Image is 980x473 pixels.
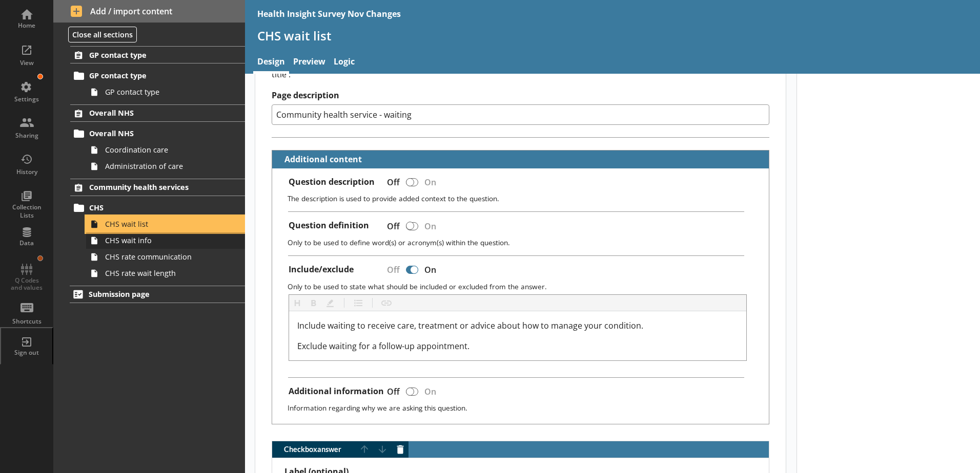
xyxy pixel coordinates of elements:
[53,46,245,100] li: GP contact typeGP contact typeGP contact type
[105,235,219,245] span: CHS wait info
[379,382,404,400] div: Off
[276,150,364,168] button: Additional content
[289,177,375,187] label: Question description
[9,95,45,103] div: Settings
[86,142,245,158] a: Coordination care
[379,173,404,191] div: Off
[9,168,45,176] div: History
[420,382,444,400] div: On
[53,104,245,175] li: Overall NHSOverall NHSCoordination careAdministration of care
[9,239,45,247] div: Data
[53,179,245,282] li: Community health servicesCHSCHS wait listCHS wait infoCHS rate communicationCHS rate wait length
[70,179,245,196] a: Community health services
[86,265,245,282] a: CHS rate wait length
[105,219,219,229] span: CHS wait list
[420,261,444,279] div: On
[86,84,245,100] a: GP contact type
[289,220,369,231] label: Question definition
[257,28,968,44] h1: CHS wait list
[392,441,409,458] button: Delete answer
[9,132,45,140] div: Sharing
[105,161,219,171] span: Administration of care
[330,52,359,74] a: Logic
[288,238,761,247] p: Only to be used to define word(s) or acronym(s) within the question.
[89,71,215,80] span: GP contact type
[9,349,45,357] div: Sign out
[288,193,761,203] p: The description is used to provide added context to the question.
[70,68,245,84] a: GP contact type
[272,446,356,453] span: Checkbox answer
[70,200,245,216] a: CHS
[289,264,354,275] label: Include/exclude
[75,125,245,175] li: Overall NHSCoordination careAdministration of care
[9,59,45,67] div: View
[105,252,219,262] span: CHS rate communication
[68,27,137,42] button: Close all sections
[70,125,245,142] a: Overall NHS
[89,182,215,192] span: Community health services
[89,289,215,299] span: Submission page
[297,340,469,352] span: Exclude waiting for a follow-up appointment.
[105,268,219,278] span: CHS rate wait length
[420,173,444,191] div: On
[105,145,219,155] span: Coordination care
[288,282,761,291] p: Only to be used to state what should be included or excluded from the answer.
[86,158,245,175] a: Administration of care
[71,6,228,17] span: Add / import content
[257,8,401,19] div: Health Insight Survey Nov Changes
[379,217,404,235] div: Off
[9,317,45,326] div: Shortcuts
[379,261,404,279] div: Off
[70,104,245,122] a: Overall NHS
[86,232,245,249] a: CHS wait info
[89,128,215,138] span: Overall NHS
[297,320,643,331] span: Include waiting to receive care, treatment or advice about how to manage your condition.
[75,68,245,100] li: GP contact typeGP contact type
[89,108,215,118] span: Overall NHS
[9,203,45,219] div: Collection Lists
[86,249,245,265] a: CHS rate communication
[86,216,245,232] a: CHS wait list
[105,87,219,97] span: GP contact type
[9,21,45,30] div: Home
[70,286,245,303] a: Submission page
[75,200,245,282] li: CHSCHS wait listCHS wait infoCHS rate communicationCHS rate wait length
[289,52,330,74] a: Preview
[288,403,761,413] p: Information regarding why we are asking this question.
[89,203,215,212] span: CHS
[253,52,289,74] a: Design
[89,50,215,60] span: GP contact type
[272,90,769,101] label: Page description
[289,386,384,397] label: Additional information
[420,217,444,235] div: On
[70,46,245,63] a: GP contact type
